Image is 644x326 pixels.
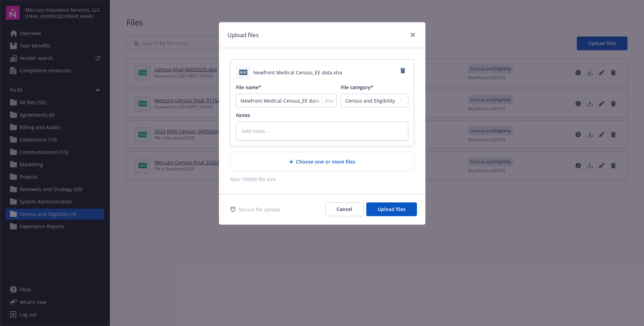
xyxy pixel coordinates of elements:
[236,94,337,107] input: Add file name...
[236,112,250,118] span: Notes
[325,202,364,216] button: Cancel
[238,206,280,213] span: Secure file upload
[227,31,259,40] h1: Upload files
[337,206,352,212] span: Cancel
[325,97,334,104] span: xlsx
[341,84,374,91] span: File category*
[230,152,414,171] div: Choose one or more files
[236,84,261,91] span: File name*
[397,65,408,76] a: Remove
[239,70,247,75] span: xlsx
[378,206,406,212] span: Upload files
[296,158,355,165] span: Choose one or more files
[230,176,414,183] span: Max 100MB file size.
[253,69,342,76] span: Newfront Medical Census_EE data.xlsx
[409,31,417,39] a: close
[366,202,417,216] button: Upload files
